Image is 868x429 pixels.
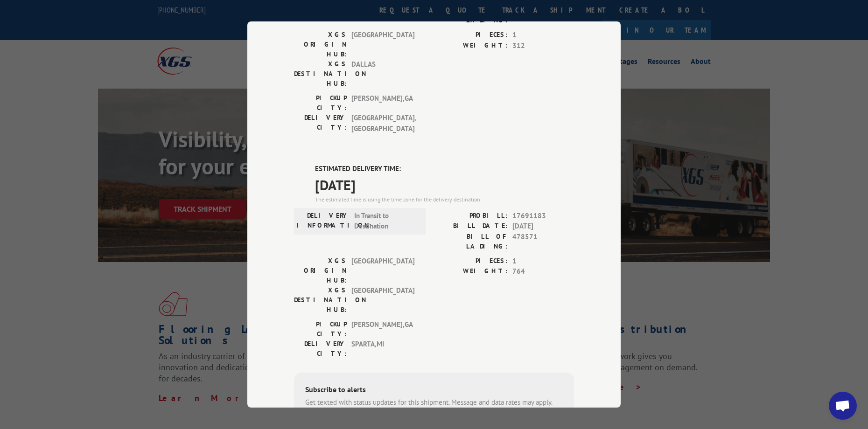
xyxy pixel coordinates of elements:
label: DELIVERY CITY: [294,339,347,359]
label: BILL DATE: [434,221,508,232]
span: In Transit to Destination [354,211,417,232]
label: PICKUP CITY: [294,93,347,113]
span: 312 [512,41,574,51]
div: The estimated time is using the time zone for the delivery destination. [315,195,574,204]
span: SPARTA , MI [351,339,414,359]
span: [DATE] [512,221,574,232]
span: [PERSON_NAME] , GA [351,319,414,339]
span: [GEOGRAPHIC_DATA] [351,256,414,285]
span: [GEOGRAPHIC_DATA] , [GEOGRAPHIC_DATA] [351,113,414,134]
label: ESTIMATED DELIVERY TIME: [315,164,574,174]
span: 764 [512,266,574,277]
label: WEIGHT: [434,41,508,51]
label: DELIVERY INFORMATION: [297,211,350,232]
span: DALLAS [351,59,414,89]
div: Get texted with status updates for this shipment. Message and data rates may apply. Message frequ... [305,397,563,418]
span: [DATE] [315,174,574,195]
span: 17691183 [512,211,574,221]
label: XGS ORIGIN HUB: [294,256,347,285]
span: 478571 [512,232,574,251]
div: Subscribe to alerts [305,384,563,397]
span: 1 [512,30,574,41]
label: PROBILL: [434,211,508,221]
label: XGS DESTINATION HUB: [294,59,347,89]
label: XGS DESTINATION HUB: [294,285,347,315]
label: DELIVERY CITY: [294,113,347,134]
span: [PERSON_NAME] , GA [351,93,414,113]
label: BILL OF LADING: [434,232,508,251]
span: [GEOGRAPHIC_DATA] [351,285,414,315]
label: XGS ORIGIN HUB: [294,30,347,59]
div: Open chat [829,392,857,420]
label: PIECES: [434,256,508,267]
label: PIECES: [434,30,508,41]
label: WEIGHT: [434,266,508,277]
label: PICKUP CITY: [294,319,347,339]
span: [GEOGRAPHIC_DATA] [351,30,414,59]
span: 1 [512,256,574,267]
